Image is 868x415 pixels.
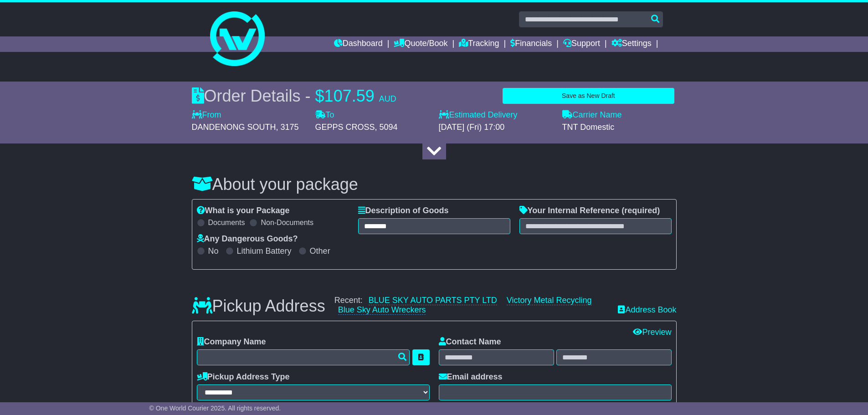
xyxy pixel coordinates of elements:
label: Description of Goods [358,206,449,216]
span: © One World Courier 2025. All rights reserved. [149,405,281,412]
label: Contact Name [439,337,501,347]
label: Any Dangerous Goods? [197,234,298,244]
a: Blue Sky Auto Wreckers [338,305,426,315]
button: Save as New Draft [503,88,674,104]
span: $ [315,87,324,105]
div: Order Details - [192,86,396,106]
div: [DATE] (Fri) 17:00 [439,123,553,133]
div: Recent: [334,296,609,315]
label: Company Name [197,337,266,347]
span: GEPPS CROSS [315,123,375,132]
label: Email address [439,372,503,382]
a: Dashboard [334,36,383,52]
label: Lithium Battery [237,246,292,256]
a: Tracking [459,36,499,52]
h3: Pickup Address [192,297,325,315]
span: , 5094 [375,123,398,132]
label: Other [310,246,330,256]
span: DANDENONG SOUTH [192,123,276,132]
label: Estimated Delivery [439,110,553,120]
div: TNT Domestic [562,123,677,133]
label: Documents [208,218,245,227]
a: Victory Metal Recycling [507,296,592,305]
label: What is your Package [197,206,290,216]
label: To [315,110,334,120]
a: Support [563,36,600,52]
label: Non-Documents [261,218,313,227]
a: BLUE SKY AUTO PARTS PTY LTD [369,296,497,305]
h3: About your package [192,175,677,194]
label: Your Internal Reference (required) [519,206,660,216]
label: No [208,246,219,256]
label: Carrier Name [562,110,622,120]
span: , 3175 [276,123,299,132]
a: Settings [611,36,652,52]
a: Preview [633,328,671,337]
a: Quote/Book [394,36,447,52]
a: Address Book [618,305,676,315]
span: AUD [379,94,396,103]
label: From [192,110,221,120]
label: Pickup Address Type [197,372,290,382]
span: 107.59 [324,87,375,105]
a: Financials [510,36,552,52]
